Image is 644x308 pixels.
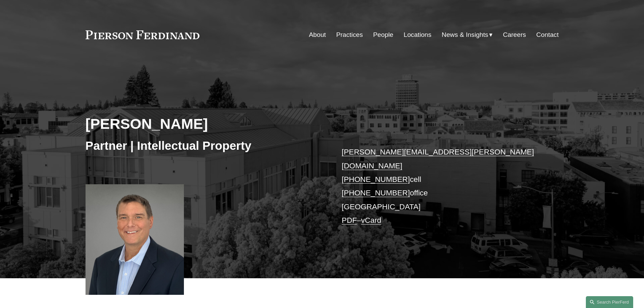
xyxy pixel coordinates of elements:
a: About [309,28,326,41]
a: Careers [503,28,526,41]
a: folder dropdown [442,28,493,41]
a: Search this site [586,296,633,308]
h3: Partner | Intellectual Property [86,138,322,153]
a: People [373,28,393,41]
a: vCard [361,216,381,224]
a: [PERSON_NAME][EMAIL_ADDRESS][PERSON_NAME][DOMAIN_NAME] [342,148,534,170]
a: PDF [342,216,357,224]
h2: [PERSON_NAME] [86,115,322,133]
a: Locations [404,28,431,41]
span: News & Insights [442,29,488,41]
a: [PHONE_NUMBER] [342,175,410,184]
a: [PHONE_NUMBER] [342,189,410,197]
a: Practices [336,28,363,41]
p: cell office [GEOGRAPHIC_DATA] – [342,145,539,227]
a: Contact [536,28,558,41]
